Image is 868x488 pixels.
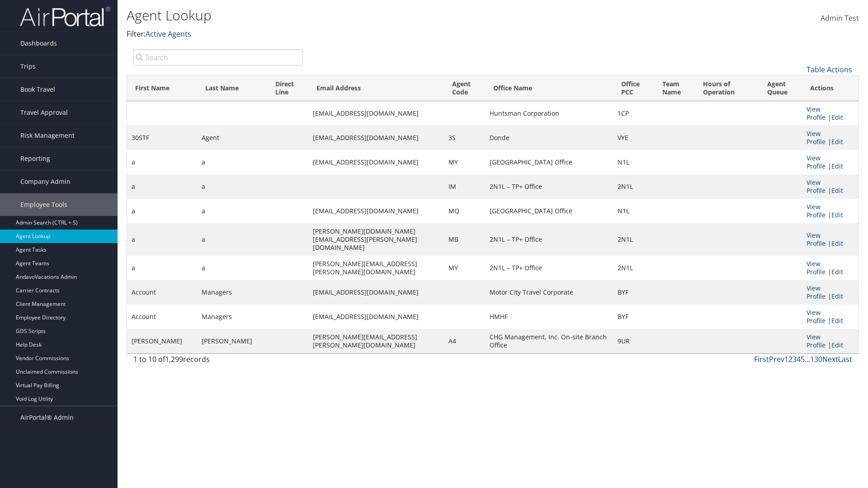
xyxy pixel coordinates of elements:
[165,354,183,364] span: 1,299
[802,329,859,353] td: |
[133,354,303,369] div: 1 to 10 of records
[308,305,444,329] td: [EMAIL_ADDRESS][DOMAIN_NAME]
[444,199,485,223] td: MQ
[444,126,485,150] td: 3S
[127,150,197,174] td: a
[308,150,444,174] td: [EMAIL_ADDRESS][DOMAIN_NAME]
[821,5,859,33] a: Admin Test
[485,223,613,256] td: 2N1L – TP+ Office
[20,193,67,216] span: Employee Tools
[127,75,197,101] th: First Name: activate to sort column descending
[613,174,654,199] td: 2N1L
[127,256,197,280] td: a
[802,150,859,174] td: |
[444,223,485,256] td: MB
[613,126,654,150] td: VYE
[127,28,615,40] p: Filter:
[485,329,613,353] td: CHG Management, Inc. On-site Branch Office
[797,354,801,364] a: 4
[810,354,822,364] a: 130
[197,174,267,199] td: a
[807,259,826,276] a: View Profile
[308,223,444,256] td: [PERSON_NAME][DOMAIN_NAME][EMAIL_ADDRESS][PERSON_NAME][DOMAIN_NAME]
[308,256,444,280] td: [PERSON_NAME][EMAIL_ADDRESS][PERSON_NAME][DOMAIN_NAME]
[146,29,191,39] a: Active Agents
[807,202,826,219] a: View Profile
[807,308,826,325] a: View Profile
[831,292,843,300] a: Edit
[485,174,613,199] td: 2N1L – TP+ Office
[831,267,843,276] a: Edit
[802,126,859,150] td: |
[838,354,852,364] a: Last
[444,75,485,101] th: Agent Code: activate to sort column ascending
[197,223,267,256] td: a
[197,126,267,150] td: Agent
[831,211,843,219] a: Edit
[831,137,843,146] a: Edit
[127,6,615,25] h1: Agent Lookup
[308,101,444,126] td: [EMAIL_ADDRESS][DOMAIN_NAME]
[831,186,843,195] a: Edit
[807,154,826,170] a: View Profile
[197,75,267,101] th: Last Name: activate to sort column ascending
[20,147,50,170] span: Reporting
[802,75,859,101] th: Actions
[444,256,485,280] td: MY
[831,316,843,325] a: Edit
[831,341,843,349] a: Edit
[127,199,197,223] td: a
[127,126,197,150] td: 30STF
[807,65,852,75] a: Table Actions
[788,354,793,364] a: 2
[197,280,267,305] td: Managers
[133,49,303,66] input: Search
[20,124,75,147] span: Risk Management
[127,305,197,329] td: Account
[613,256,654,280] td: 2N1L
[308,329,444,353] td: [PERSON_NAME][EMAIL_ADDRESS][PERSON_NAME][DOMAIN_NAME]
[807,333,826,349] a: View Profile
[695,75,759,101] th: Hours of Operation: activate to sort column ascending
[802,199,859,223] td: |
[127,223,197,256] td: a
[831,162,843,170] a: Edit
[802,174,859,199] td: |
[613,150,654,174] td: N1L
[802,223,859,256] td: |
[805,354,810,364] span: …
[801,354,805,364] a: 5
[20,101,68,124] span: Travel Approval
[308,199,444,223] td: [EMAIL_ADDRESS][DOMAIN_NAME]
[127,280,197,305] td: Account
[485,199,613,223] td: [GEOGRAPHIC_DATA] Office
[654,75,695,101] th: Team Name: activate to sort column ascending
[267,75,308,101] th: Direct Line: activate to sort column ascending
[802,280,859,305] td: |
[485,256,613,280] td: 2N1L – TP+ Office
[197,329,267,353] td: [PERSON_NAME]
[20,32,57,55] span: Dashboards
[485,126,613,150] td: Donde
[807,231,826,248] a: View Profile
[613,305,654,329] td: BYF
[807,178,826,195] a: View Profile
[20,406,74,429] span: AirPortal® Admin
[20,170,71,193] span: Company Admin
[831,113,843,122] a: Edit
[485,280,613,305] td: Motor City Travel Corporate
[802,305,859,329] td: |
[308,75,444,101] th: Email Address: activate to sort column ascending
[197,199,267,223] td: a
[444,150,485,174] td: MY
[821,13,859,23] span: Admin Test
[822,354,838,364] a: Next
[613,101,654,126] td: 1CP
[807,105,826,122] a: View Profile
[802,101,859,126] td: |
[444,329,485,353] td: A4
[613,199,654,223] td: N1L
[308,126,444,150] td: [EMAIL_ADDRESS][DOMAIN_NAME]
[485,305,613,329] td: HMHF
[197,150,267,174] td: a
